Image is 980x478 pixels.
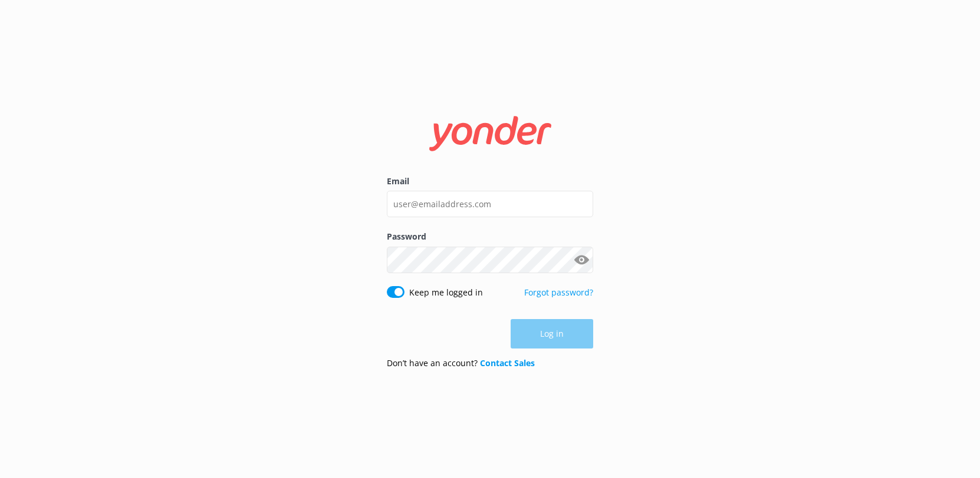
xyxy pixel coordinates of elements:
button: Show password [570,248,593,271]
p: Don’t have an account? [387,357,535,370]
input: user@emailaddress.com [387,191,593,217]
label: Keep me logged in [409,286,483,299]
a: Forgot password? [524,287,593,298]
a: Contact Sales [480,357,535,369]
label: Email [387,175,593,188]
label: Password [387,230,593,243]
